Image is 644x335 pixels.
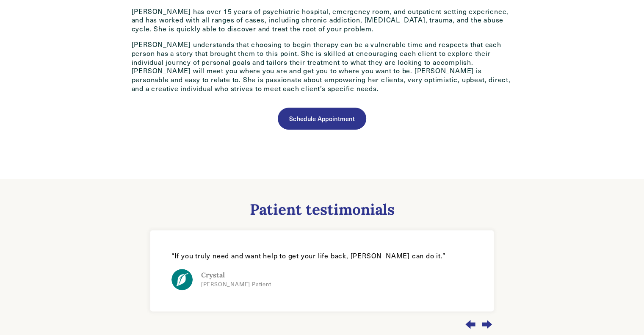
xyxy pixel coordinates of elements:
[201,271,271,280] h3: Crystal
[146,200,498,219] h3: Patient testimonials
[278,108,366,130] a: Schedule Appointment
[171,269,193,290] img: IvyLane-whiteLeaf-greenCircle.png
[201,281,271,288] p: [PERSON_NAME] Patient
[132,7,513,33] p: [PERSON_NAME] has over 15 years of psychiatric hospital, emergency room, and outpatient setting e...
[132,40,513,93] p: [PERSON_NAME] understands that choosing to begin therapy can be a vulnerable time and respects th...
[171,252,473,260] p: “If you truly need and want help to get your life back, [PERSON_NAME] can do it.”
